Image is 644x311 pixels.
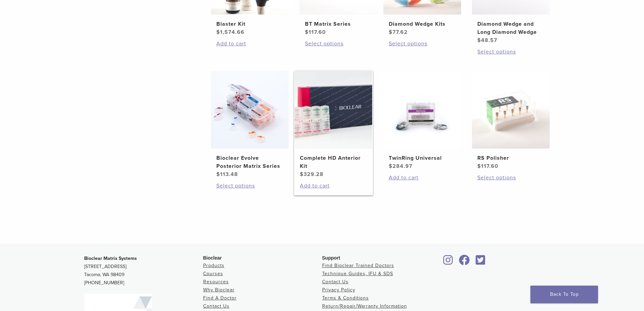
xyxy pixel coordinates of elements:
[389,154,456,162] h2: TwinRing Universal
[477,37,481,44] span: $
[441,259,455,266] a: Bioclear
[203,263,224,268] a: Products
[84,254,203,287] p: [STREET_ADDRESS] Tacoma, WA 98409 [PHONE_NUMBER]
[211,71,289,149] img: Bioclear Evolve Posterior Matrix Series
[203,295,237,301] a: Find A Doctor
[305,29,326,36] bdi: 117.60
[322,255,340,261] span: Support
[389,163,392,170] span: $
[322,279,349,285] a: Contact Us
[216,171,238,178] bdi: 113.48
[389,174,456,182] a: Add to cart: “TwinRing Universal”
[300,171,304,178] span: $
[216,171,220,178] span: $
[203,271,223,276] a: Courses
[474,259,488,266] a: Bioclear
[211,71,289,178] a: Bioclear Evolve Posterior Matrix SeriesBioclear Evolve Posterior Matrix Series $113.48
[322,303,407,309] a: Return/Repair/Warranty Information
[300,171,324,178] bdi: 329.28
[322,263,394,268] a: Find Bioclear Trained Doctors
[322,271,393,276] a: Technique Guides, IFU & SDS
[383,71,461,149] img: TwinRing Universal
[300,154,367,170] h2: Complete HD Anterior Kit
[389,29,408,36] bdi: 77.62
[322,295,369,301] a: Terms & Conditions
[216,154,283,170] h2: Bioclear Evolve Posterior Matrix Series
[203,303,230,309] a: Contact Us
[389,163,412,170] bdi: 284.97
[477,48,544,56] a: Select options for “Diamond Wedge and Long Diamond Wedge”
[322,287,355,293] a: Privacy Policy
[383,71,462,170] a: TwinRing UniversalTwinRing Universal $284.97
[216,29,220,36] span: $
[389,20,456,28] h2: Diamond Wedge Kits
[477,154,544,162] h2: RS Polisher
[203,287,235,293] a: Why Bioclear
[203,279,229,285] a: Resources
[300,182,367,190] a: Add to cart: “Complete HD Anterior Kit”
[389,40,456,48] a: Select options for “Diamond Wedge Kits”
[216,182,283,190] a: Select options for “Bioclear Evolve Posterior Matrix Series”
[477,174,544,182] a: Select options for “RS Polisher”
[294,71,373,178] a: Complete HD Anterior KitComplete HD Anterior Kit $329.28
[477,163,481,170] span: $
[457,259,472,266] a: Bioclear
[294,71,372,149] img: Complete HD Anterior Kit
[477,37,497,44] bdi: 48.57
[216,29,244,36] bdi: 1,574.66
[305,20,372,28] h2: BT Matrix Series
[472,71,550,170] a: RS PolisherRS Polisher $117.60
[203,255,222,261] span: Bioclear
[216,20,283,28] h2: Blaster Kit
[530,286,598,303] a: Back To Top
[305,40,372,48] a: Select options for “BT Matrix Series”
[472,71,550,149] img: RS Polisher
[477,163,498,170] bdi: 117.60
[477,20,544,36] h2: Diamond Wedge and Long Diamond Wedge
[84,256,137,261] strong: Bioclear Matrix Systems
[216,40,283,48] a: Add to cart: “Blaster Kit”
[305,29,309,36] span: $
[389,29,392,36] span: $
